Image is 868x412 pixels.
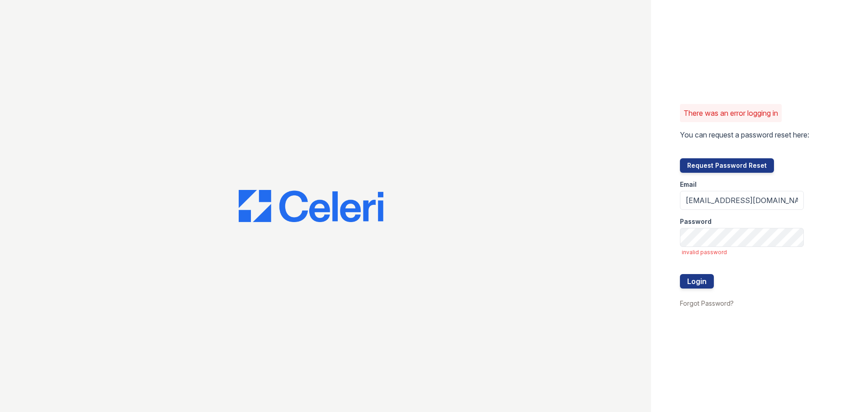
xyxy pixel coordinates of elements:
[680,274,714,289] button: Login
[680,299,734,307] a: Forgot Password?
[680,129,809,140] p: You can request a password reset here:
[239,190,383,223] img: CE_Logo_Blue-a8612792a0a2168367f1c8372b55b34899dd931a85d93a1a3d3e32e68fde9ad4.png
[682,249,804,256] span: invalid password
[680,180,697,189] label: Email
[684,108,778,118] p: There was an error logging in
[680,217,712,226] label: Password
[680,158,774,173] button: Request Password Reset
